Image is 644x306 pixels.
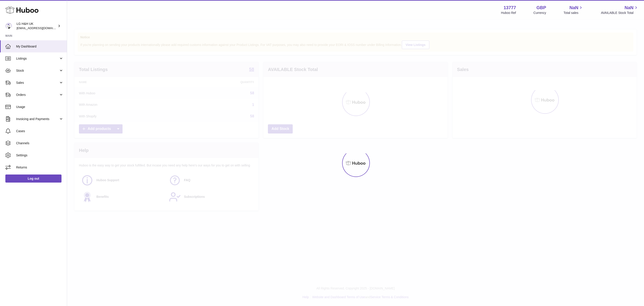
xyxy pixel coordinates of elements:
[16,153,64,157] span: Settings
[5,175,61,183] a: Log out
[16,105,64,109] span: Usage
[17,26,66,30] span: [EMAIL_ADDRESS][DOMAIN_NAME]
[563,5,583,15] a: NaN Total sales
[625,5,633,11] span: NaN
[534,11,546,15] div: Currency
[536,5,546,11] strong: GBP
[5,23,12,29] img: internalAdmin-13777@internal.huboo.com
[17,22,57,30] div: LG H&H UK
[16,93,59,97] span: Orders
[501,11,516,15] div: Huboo Ref
[601,11,639,15] span: AVAILABLE Stock Total
[569,5,578,11] span: NaN
[16,117,59,121] span: Invoicing and Payments
[563,11,583,15] span: Total sales
[16,56,59,61] span: Listings
[16,165,64,170] span: Returns
[16,44,64,49] span: My Dashboard
[16,141,64,145] span: Channels
[601,5,639,15] a: NaN AVAILABLE Stock Total
[16,129,64,133] span: Cases
[16,69,59,73] span: Stock
[504,5,516,11] strong: 13777
[16,81,59,85] span: Sales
